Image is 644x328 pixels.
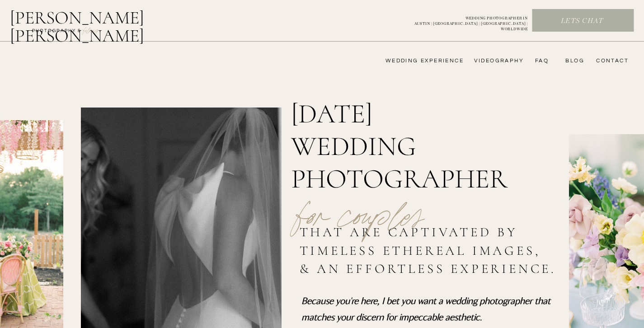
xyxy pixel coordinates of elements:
[593,57,629,65] a: CONTACT
[300,223,561,281] h2: that are captivated by timeless ethereal images, & an effortless experience.
[373,57,464,65] a: wedding experience
[400,16,528,26] a: WEDDING PHOTOGRAPHER INAUSTIN | [GEOGRAPHIC_DATA] | [GEOGRAPHIC_DATA] | WORLDWIDE
[532,16,632,26] a: Lets chat
[562,57,584,65] a: bLog
[400,16,528,26] p: WEDDING PHOTOGRAPHER IN AUSTIN | [GEOGRAPHIC_DATA] | [GEOGRAPHIC_DATA] | WORLDWIDE
[27,28,86,38] a: photography &
[274,171,446,229] p: for couples
[10,9,191,30] a: [PERSON_NAME] [PERSON_NAME]
[471,57,524,65] a: videography
[531,57,549,65] a: FAQ
[74,24,108,35] a: FILMs
[291,98,624,190] h1: [DATE] wedding Photographer
[301,295,550,322] i: Because you're here, I bet you want a wedding photographer that matches your discern for impeccab...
